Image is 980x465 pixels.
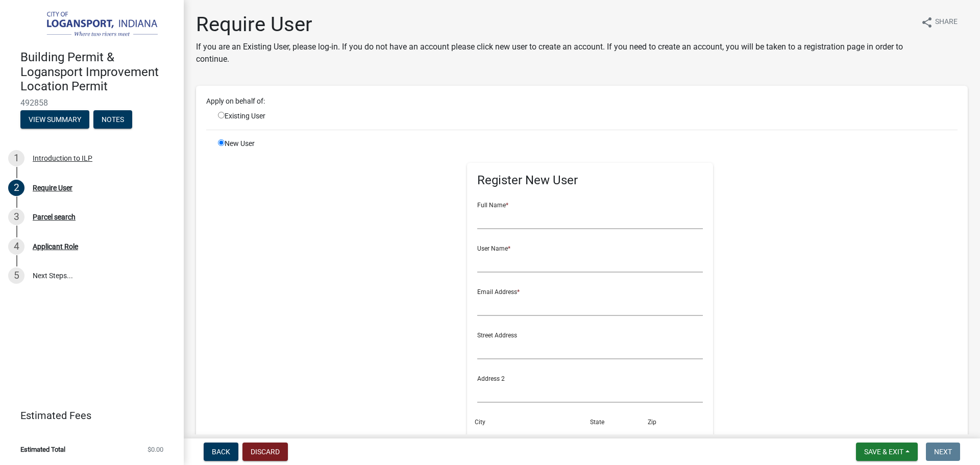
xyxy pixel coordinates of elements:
[20,116,89,124] wm-modal-confirm: Summary
[20,98,163,108] span: 492858
[8,180,24,196] div: 2
[20,446,65,453] span: Estimated Total
[210,111,336,121] div: Existing User
[196,12,913,37] h1: Require User
[93,116,132,124] wm-modal-confirm: Notes
[8,267,24,284] div: 5
[926,443,960,461] button: Next
[8,405,167,426] a: Estimated Fees
[33,213,76,221] div: Parcel search
[477,173,703,188] h5: Register New User
[212,448,230,456] span: Back
[8,209,24,225] div: 3
[913,12,966,32] button: shareShare
[934,448,952,456] span: Next
[20,50,176,94] h4: Building Permit & Logansport Improvement Location Permit
[148,446,163,453] span: $0.00
[204,443,238,461] button: Back
[8,238,24,255] div: 4
[33,243,78,250] div: Applicant Role
[20,110,89,129] button: View Summary
[20,11,167,39] img: City of Logansport, Indiana
[93,110,132,129] button: Notes
[935,16,958,29] span: Share
[199,96,965,107] div: Apply on behalf of:
[921,16,933,29] i: share
[856,443,918,461] button: Save & Exit
[864,448,903,456] span: Save & Exit
[33,155,92,162] div: Introduction to ILP
[33,184,72,191] div: Require User
[196,41,913,65] p: If you are an Existing User, please log-in. If you do not have an account please click new user t...
[8,150,24,166] div: 1
[242,443,288,461] button: Discard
